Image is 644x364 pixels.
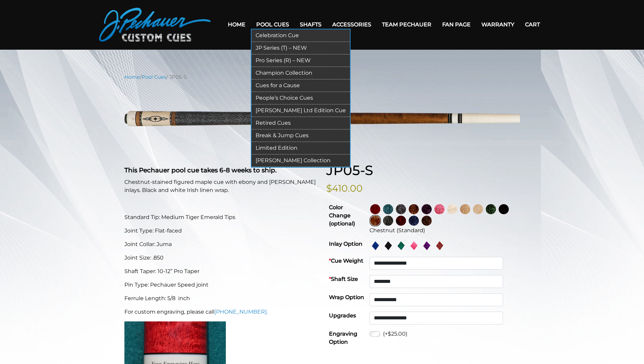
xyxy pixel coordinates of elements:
img: Natural [460,204,470,214]
a: [PERSON_NAME] Collection [252,154,350,167]
a: Pro Series (R) – NEW [252,54,350,67]
img: Wine [370,204,380,214]
img: Purple [422,204,432,214]
a: Celebration Cue [252,29,350,42]
img: Ebony [499,204,509,214]
a: Shafts [294,16,327,33]
img: Simulated Ebony [383,241,393,251]
img: No Stain [447,204,457,214]
a: Cart [520,16,545,33]
img: Carbon [383,216,393,226]
a: [PERSON_NAME] Ltd Edition Cue [252,104,350,117]
a: Warranty [476,16,520,33]
img: Red Pearl [434,241,445,251]
p: Ferrule Length: 5/8 inch [124,294,318,302]
p: Joint Type: Flat-faced [124,227,318,235]
strong: Inlay Option [329,241,362,247]
a: Break & Jump Cues [252,129,350,142]
p: Joint Collar: Juma [124,240,318,248]
p: For custom engraving, please call [124,308,318,316]
a: Team Pechauer [377,16,437,33]
a: Home [222,16,251,33]
a: People’s Choice Cues [252,92,350,104]
strong: Upgrades [329,312,356,319]
strong: Cue Weight [329,258,363,264]
a: [PHONE_NUMBER]. [214,309,268,315]
a: Champion Collection [252,67,350,79]
a: Pool Cues [251,16,294,33]
bdi: $410.00 [326,183,363,194]
h1: JP05-S [326,162,520,178]
strong: Color Change (optional) [329,204,355,227]
img: Green Pearl [396,241,406,251]
a: Limited Edition [252,142,350,154]
img: Pechauer Custom Cues [99,8,211,42]
a: Cues for a Cause [252,79,350,92]
p: Standard Tip: Medium Tiger Emerald Tips [124,213,318,221]
img: Purple Pearl [422,241,432,251]
strong: Engraving Option [329,331,357,345]
img: Turquoise [383,204,393,214]
img: Pink Pearl [409,241,419,251]
img: Smoke [396,204,406,214]
img: Green [486,204,496,214]
p: Chestnut-stained figured maple cue with ebony and [PERSON_NAME] inlays. Black and white Irish lin... [124,178,318,194]
img: Black Palm [422,216,432,226]
p: Pin Type: Pechauer Speed joint [124,281,318,289]
p: Shaft Taper: 10-12” Pro Taper [124,267,318,275]
strong: This Pechauer pool cue takes 6-8 weeks to ship. [124,166,277,174]
img: Chestnut [370,216,380,226]
img: Burgundy [396,216,406,226]
a: JP Series (T) – NEW [252,42,350,54]
img: Light Natural [473,204,483,214]
a: Pool Cues [142,74,166,80]
img: Pink [434,204,445,214]
label: (+$25.00) [383,330,407,338]
div: Chestnut (Standard) [369,226,517,235]
a: Accessories [327,16,377,33]
a: Home [124,74,140,80]
strong: Wrap Option [329,294,364,300]
img: Rose [409,204,419,214]
a: Fan Page [437,16,476,33]
img: Blue [409,216,419,226]
p: Joint Size: .850 [124,254,318,262]
a: Retired Cues [252,117,350,129]
nav: Breadcrumb [124,73,520,81]
img: Blue Pearl [370,241,380,251]
strong: Shaft Size [329,276,358,282]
